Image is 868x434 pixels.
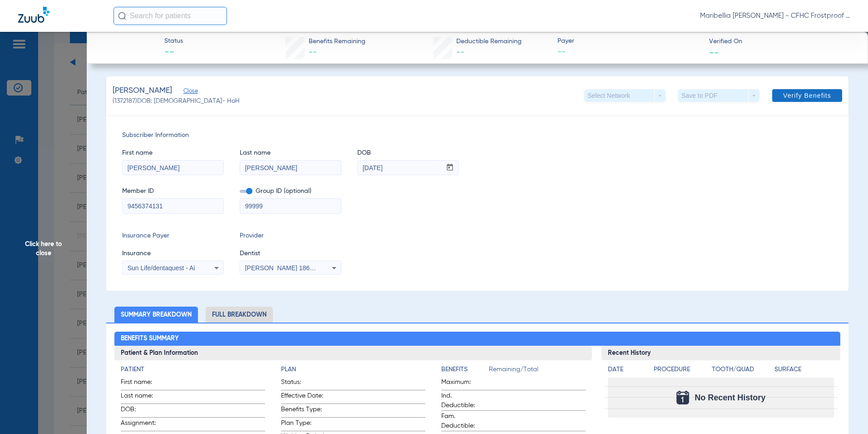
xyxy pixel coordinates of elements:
[114,307,198,323] li: Summary Breakdown
[122,249,224,258] span: Insurance
[121,405,165,417] span: DOB:
[122,148,224,158] span: First name
[654,365,709,374] h4: Procedure
[240,249,341,258] span: Dentist
[695,393,765,402] span: No Recent History
[712,365,771,374] h4: Tooth/Quad
[281,419,325,431] span: Plan Type:
[654,365,709,378] app-breakdown-title: Procedure
[456,48,464,56] span: --
[712,365,771,378] app-breakdown-title: Tooth/Quad
[709,47,719,57] span: --
[309,37,365,46] span: Benefits Remaining
[281,378,325,390] span: Status:
[441,365,489,378] app-breakdown-title: Benefits
[309,48,317,56] span: --
[121,365,265,374] h4: Patient
[121,391,165,404] span: Last name:
[709,37,853,46] span: Verified On
[441,378,486,390] span: Maximum:
[489,365,586,378] span: Remaining/Total
[608,365,646,378] app-breakdown-title: Date
[121,419,165,431] span: Assignment:
[122,231,224,241] span: Insurance Payer
[281,405,325,417] span: Benefits Type:
[164,46,183,59] span: --
[113,96,240,106] span: (1372187) DOB: [DEMOGRAPHIC_DATA] - HoH
[122,187,224,196] span: Member ID
[18,7,49,23] img: Zuub Logo
[441,412,486,431] span: Fam. Deductible:
[113,7,227,25] input: Search for patients
[608,365,646,374] h4: Date
[456,37,522,46] span: Deductible Remaining
[823,390,868,434] iframe: Chat Widget
[774,365,834,374] h4: Surface
[122,131,833,140] span: Subscriber Information
[772,89,842,102] button: Verify Benefits
[128,264,195,272] span: Sun Life/dentaquest - Ai
[245,264,335,272] span: [PERSON_NAME] 1861940850
[676,391,689,404] img: Calendar
[183,88,192,96] span: Close
[118,12,126,20] img: Search Icon
[774,365,834,378] app-breakdown-title: Surface
[557,46,701,58] span: --
[164,36,183,46] span: Status
[441,391,486,410] span: Ind. Deductible:
[700,11,850,20] span: Maribellia [PERSON_NAME] - CFHC Frostproof Dental
[240,231,341,241] span: Provider
[114,332,841,346] h2: Benefits Summary
[281,365,425,374] h4: Plan
[783,92,831,99] span: Verify Benefits
[121,378,165,390] span: First name:
[281,391,325,404] span: Effective Date:
[114,346,592,360] h3: Patient & Plan Information
[240,148,341,158] span: Last name
[240,187,341,196] span: Group ID (optional)
[557,36,701,46] span: Payer
[206,307,273,323] li: Full Breakdown
[441,161,459,175] button: Open calendar
[113,85,172,96] span: [PERSON_NAME]
[441,365,489,374] h4: Benefits
[602,346,840,360] h3: Recent History
[357,148,459,158] span: DOB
